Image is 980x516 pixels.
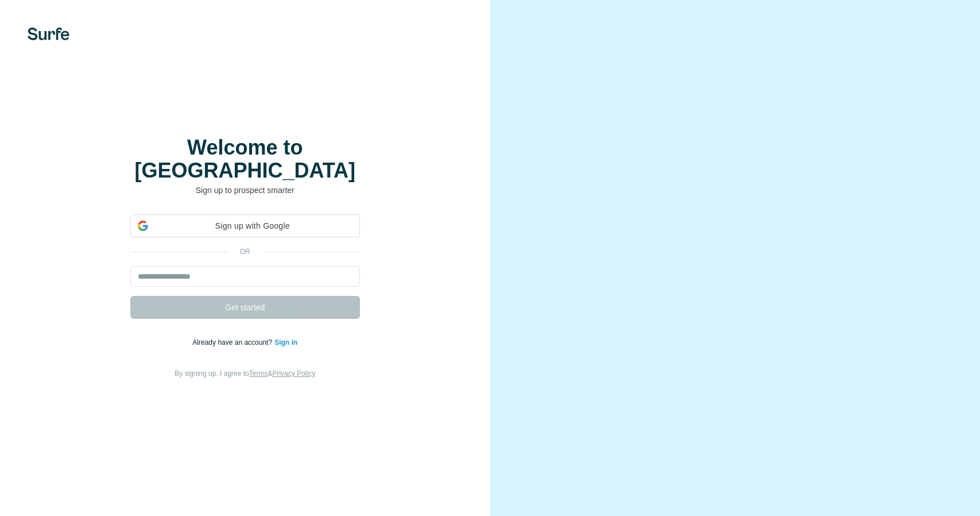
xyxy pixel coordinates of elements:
[249,369,268,378] a: Terms
[175,369,315,378] span: By signing up, I agree to &
[130,136,360,182] h1: Welcome to [GEOGRAPHIC_DATA]
[227,247,264,257] p: or
[28,28,69,40] img: Surfe's logo
[130,214,360,237] div: Sign up with Google
[130,184,360,196] p: Sign up to prospect smarter
[272,369,315,378] a: Privacy Policy
[153,220,353,232] span: Sign up with Google
[274,338,297,346] a: Sign in
[192,338,274,346] span: Already have an account?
